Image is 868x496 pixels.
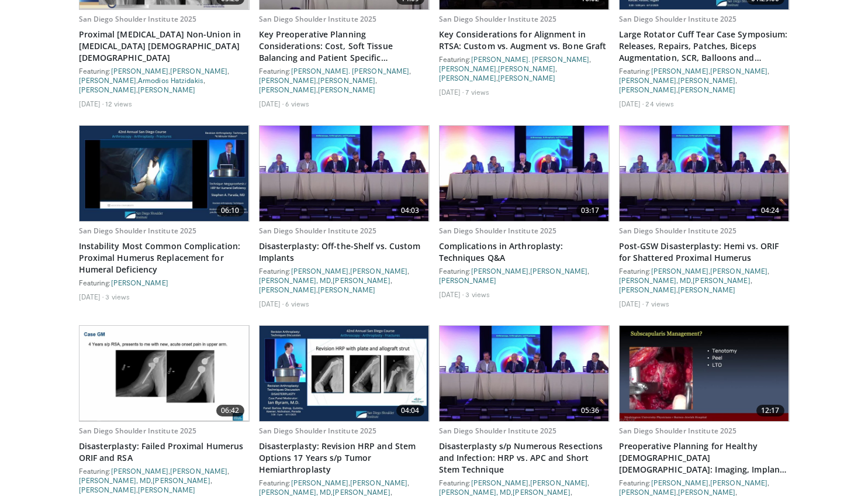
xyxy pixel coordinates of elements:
[138,76,203,84] a: Armodios Hatzidakis
[79,76,136,84] a: [PERSON_NAME]
[619,99,644,108] li: [DATE]
[693,276,750,284] a: [PERSON_NAME]
[105,99,132,108] li: 12 views
[439,64,496,73] a: [PERSON_NAME]
[260,126,429,221] img: 81c0246e-5add-4a6c-a4b8-c74a4ca8a3e4.620x360_q85_upscale.jpg
[79,99,104,108] li: [DATE]
[285,299,309,308] li: 6 views
[79,326,249,421] a: 06:42
[79,14,197,24] a: San Diego Shoulder Institute 2025
[651,478,708,487] a: [PERSON_NAME]
[260,326,429,421] img: 21812fae-67bd-4f5a-a4e0-cc0f8185c953.620x360_q85_upscale.jpg
[396,405,424,416] span: 04:04
[576,205,604,216] span: 03:17
[513,488,570,496] a: [PERSON_NAME]
[260,126,429,221] a: 04:03
[291,67,410,75] a: [PERSON_NAME]. [PERSON_NAME]
[440,326,609,421] img: 7b57f22c-5213-4bef-a05f-3dadd91a2327.620x360_q85_upscale.jpg
[530,478,587,487] a: [PERSON_NAME]
[439,87,464,97] li: [DATE]
[439,276,496,284] a: [PERSON_NAME]
[318,285,375,294] a: [PERSON_NAME]
[678,488,735,496] a: [PERSON_NAME]
[439,29,610,52] a: Key Considerations for Alignment in RTSA: Custom vs. Augment vs. Bone Graft
[620,126,789,221] a: 04:24
[471,478,528,487] a: [PERSON_NAME]
[619,66,790,94] div: Featuring: , , , , ,
[259,226,377,236] a: San Diego Shoulder Institute 2025
[79,126,249,221] a: 06:10
[498,64,555,73] a: [PERSON_NAME]
[620,326,789,421] img: 1e3fa6c4-6d46-4c55-978d-cd7c6d80cc96.620x360_q85_upscale.jpg
[333,276,390,284] a: [PERSON_NAME]
[79,292,104,301] li: [DATE]
[259,14,377,24] a: San Diego Shoulder Institute 2025
[259,240,430,264] a: Disasterplasty: Off-the-Shelf vs. Custom Implants
[79,426,197,436] a: San Diego Shoulder Institute 2025
[259,99,284,108] li: [DATE]
[259,426,377,436] a: San Diego Shoulder Institute 2025
[619,285,676,294] a: [PERSON_NAME]
[79,29,250,64] a: Proximal [MEDICAL_DATA] Non-Union in [MEDICAL_DATA] [DEMOGRAPHIC_DATA] [DEMOGRAPHIC_DATA]
[318,76,375,84] a: [PERSON_NAME]
[619,426,737,436] a: San Diego Shoulder Institute 2025
[79,240,250,275] a: Instability Most Common Complication: Proximal Humerus Replacement for Humeral Deficiency
[619,76,676,84] a: [PERSON_NAME]
[645,99,674,108] li: 24 views
[170,67,227,75] a: [PERSON_NAME]
[576,405,604,416] span: 05:36
[439,14,557,24] a: San Diego Shoulder Institute 2025
[651,267,708,275] a: [PERSON_NAME]
[350,478,407,487] a: [PERSON_NAME]
[440,326,609,421] a: 05:36
[439,240,610,264] a: Complications in Arthroplasty: Techniques Q&A
[440,126,609,221] a: 03:17
[259,299,284,308] li: [DATE]
[259,440,430,476] a: Disasterplasty: Revision HRP and Stem Options 17 Years s/p Tumor Hemiarthroplasty
[259,85,316,94] a: [PERSON_NAME]
[79,126,249,221] img: 84e9c479-ed10-4789-9a5f-6525c0c06fff.620x360_q85_upscale.jpg
[105,292,130,301] li: 3 views
[619,276,691,284] a: [PERSON_NAME], MD
[260,326,429,421] a: 04:04
[440,126,609,221] img: 2c0b92f4-1674-4b72-b280-dd869af53119.620x360_q85_upscale.jpg
[471,267,528,275] a: [PERSON_NAME]
[259,285,316,294] a: [PERSON_NAME]
[619,226,737,236] a: San Diego Shoulder Institute 2025
[79,278,250,287] div: Featuring:
[111,467,168,475] a: [PERSON_NAME]
[79,326,249,421] img: a551b802-76a4-4d9e-a489-3cc02d2b4f4c.620x360_q85_upscale.jpg
[439,226,557,236] a: San Diego Shoulder Institute 2025
[471,55,590,63] a: [PERSON_NAME]. [PERSON_NAME]
[350,267,407,275] a: [PERSON_NAME]
[259,488,331,496] a: [PERSON_NAME], MD
[620,126,789,221] img: dee80b1c-7985-4f40-8bf2-754db28ee49d.620x360_q85_upscale.jpg
[678,285,735,294] a: [PERSON_NAME]
[79,66,250,94] div: Featuring: , , , , ,
[153,476,210,484] a: [PERSON_NAME]
[79,466,250,494] div: Featuring: , , , , ,
[79,476,151,484] a: [PERSON_NAME], MD
[291,478,348,487] a: [PERSON_NAME]
[619,85,676,94] a: [PERSON_NAME]
[333,488,390,496] a: [PERSON_NAME]
[756,405,784,416] span: 12:17
[439,440,610,476] a: Disasterplasty s/p Numerous Resections and Infection: HRP vs. APC and Short Stem Technique
[619,14,737,24] a: San Diego Shoulder Institute 2025
[111,67,168,75] a: [PERSON_NAME]
[620,326,789,421] a: 12:17
[79,485,136,494] a: [PERSON_NAME]
[259,76,316,84] a: [PERSON_NAME]
[439,74,496,82] a: [PERSON_NAME]
[645,299,669,308] li: 7 views
[465,87,489,97] li: 7 views
[216,405,244,416] span: 06:42
[439,290,464,299] li: [DATE]
[291,267,348,275] a: [PERSON_NAME]
[439,54,610,82] div: Featuring: , , , ,
[651,67,708,75] a: [PERSON_NAME]
[79,440,250,464] a: Disasterplasty: Failed Proximal Humerus ORIF and RSA
[678,85,735,94] a: [PERSON_NAME]
[710,67,767,75] a: [PERSON_NAME]
[439,266,610,285] div: Featuring: , ,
